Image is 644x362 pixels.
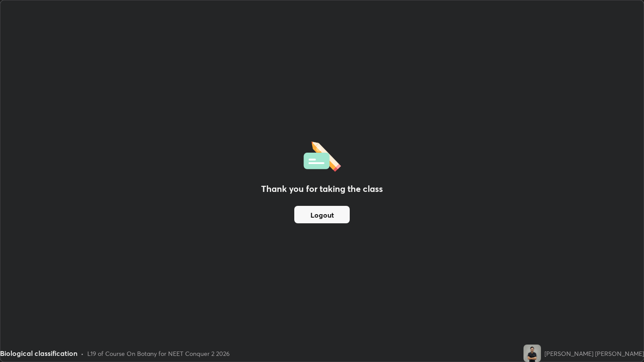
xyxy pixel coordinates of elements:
[303,139,341,172] img: offlineFeedback.1438e8b3.svg
[544,349,644,358] div: [PERSON_NAME] [PERSON_NAME]
[523,345,541,362] img: 3e079731d6954bf99f87b3e30aff4e14.jpg
[81,349,84,358] div: •
[294,206,350,223] button: Logout
[261,182,383,195] h2: Thank you for taking the class
[87,349,230,358] div: L19 of Course On Botany for NEET Conquer 2 2026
